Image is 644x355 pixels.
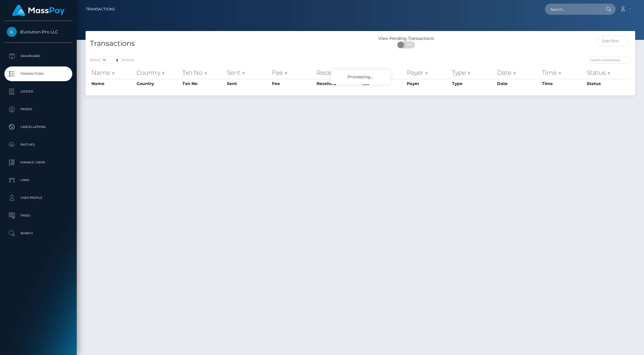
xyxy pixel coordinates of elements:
[271,67,315,79] th: Fee
[405,79,450,88] th: Payer
[496,67,540,79] th: Date
[7,176,70,185] p: Links
[588,57,631,63] input: Search transactions
[4,66,72,81] a: Transactions
[4,102,72,117] a: Payees
[4,120,72,134] a: Cancellations
[7,211,70,220] p: Taxes
[315,67,361,79] th: Received
[540,79,585,88] th: Time
[361,67,405,79] th: F/X
[271,79,315,88] th: Fee
[360,35,452,42] div: View Pending Transactions
[4,137,72,152] a: Batches
[450,67,495,79] th: Type
[90,67,135,79] th: Name
[585,67,631,79] th: Status
[86,3,115,15] a: Transactions
[90,57,134,63] label: Show entries
[7,140,70,149] p: Batches
[315,79,361,88] th: Received
[331,70,390,84] div: Processing...
[225,79,270,88] th: Sent
[4,155,72,170] a: Manage Users
[4,208,72,223] a: Taxes
[545,4,600,15] input: Search...
[4,173,72,188] a: Links
[90,79,135,88] th: Name
[4,226,72,241] a: Search
[12,5,65,16] img: MassPay Logo
[7,27,17,37] img: iEvolution Pro LLC
[181,67,225,79] th: Txn No
[90,38,356,49] h4: Transactions
[596,35,628,46] input: Date filter
[7,105,70,114] p: Payees
[7,158,70,167] p: Manage Users
[4,190,72,205] a: User Profile
[4,49,72,63] a: Dashboard
[7,87,70,96] p: Ledger
[496,79,540,88] th: Date
[450,79,495,88] th: Type
[7,69,70,78] p: Transactions
[7,52,70,61] p: Dashboard
[405,67,450,79] th: Payer
[7,193,70,202] p: User Profile
[181,79,225,88] th: Txn No
[135,67,181,79] th: Country
[401,42,415,48] span: OFF
[4,29,72,35] span: iEvolution Pro LLC
[7,229,70,238] p: Search
[540,67,585,79] th: Time
[135,79,181,88] th: Country
[7,123,70,131] p: Cancellations
[585,79,631,88] th: Status
[100,57,122,63] select: Showentries
[4,84,72,99] a: Ledger
[225,67,270,79] th: Sent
